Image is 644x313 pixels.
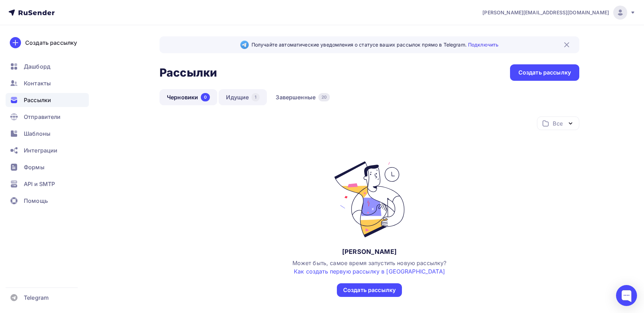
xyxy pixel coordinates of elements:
div: Создать рассылку [343,286,396,294]
a: [PERSON_NAME][EMAIL_ADDRESS][DOMAIN_NAME] [482,6,636,20]
div: Создать рассылку [25,38,77,47]
a: Черновики0 [160,89,217,105]
div: Все [553,119,562,128]
span: Может быть, самое время запустить новую рассылку? [292,259,447,275]
div: Создать рассылку [518,69,571,77]
span: Telegram [24,293,49,302]
a: Идущие1 [219,89,267,105]
span: [PERSON_NAME][EMAIL_ADDRESS][DOMAIN_NAME] [482,9,609,16]
a: Шаблоны [6,127,89,141]
a: Рассылки [6,93,89,107]
img: Telegram [240,41,249,49]
a: Как создать первую рассылку в [GEOGRAPHIC_DATA] [294,268,445,275]
span: Рассылки [24,96,51,104]
h2: Рассылки [160,66,217,80]
span: Шаблоны [24,129,50,138]
a: Отправители [6,110,89,124]
span: Формы [24,163,44,171]
span: Дашборд [24,62,50,71]
button: Все [537,116,579,130]
div: 0 [201,93,210,101]
a: Формы [6,160,89,174]
a: Дашборд [6,59,89,73]
span: Контакты [24,79,51,87]
span: API и SMTP [24,180,55,188]
div: [PERSON_NAME] [342,248,397,256]
a: Контакты [6,76,89,90]
span: Интеграции [24,146,57,155]
a: Подключить [468,42,498,48]
span: Отправители [24,113,61,121]
div: 20 [318,93,330,101]
div: 1 [252,93,260,101]
span: Помощь [24,197,48,205]
a: Завершенные20 [268,89,337,105]
span: Получайте автоматические уведомления о статусе ваших рассылок прямо в Telegram. [252,41,498,48]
